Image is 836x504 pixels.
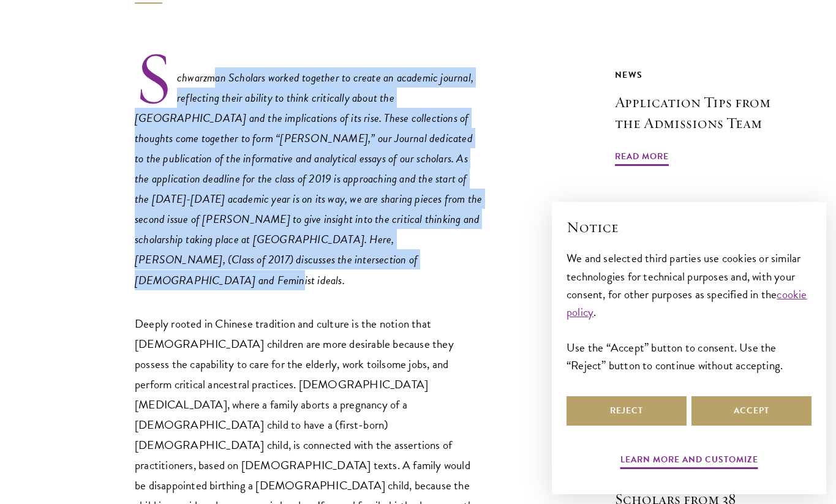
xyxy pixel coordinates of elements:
[567,396,687,426] button: Reject
[615,92,775,134] h3: Application Tips from the Admissions Team
[135,69,482,288] em: Schwarzman Scholars worked together to create an academic journal, reflecting their ability to th...
[615,67,775,168] a: News Application Tips from the Admissions Team Read More
[567,249,812,374] div: We and selected third parties use cookies or similar technologies for technical purposes and, wit...
[615,67,775,83] div: News
[567,217,812,238] h2: Notice
[620,452,758,471] button: Learn more and customize
[567,285,807,321] a: cookie policy
[615,149,669,168] span: Read More
[691,396,812,426] button: Accept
